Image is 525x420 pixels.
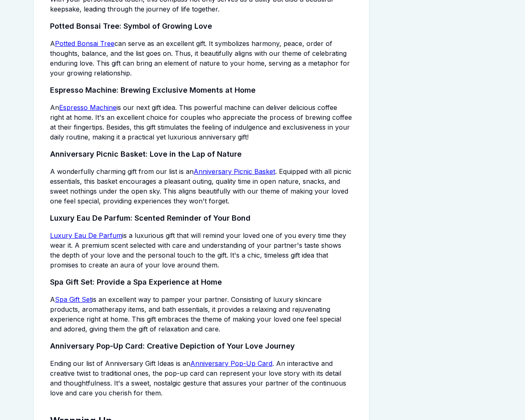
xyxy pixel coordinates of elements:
[50,103,353,142] p: An is our next gift idea. This powerful machine can deliver delicious coffee right at home. It's ...
[50,167,353,206] p: A wonderfully charming gift from our list is an . Equipped with all picnic essentials, this baske...
[50,212,353,224] h3: Luxury Eau De Parfum: Scented Reminder of Your Bond
[50,84,353,96] h3: Espresso Machine: Brewing Exclusive Moments at Home
[50,294,353,334] p: A is an excellent way to pamper your partner. Consisting of luxury skincare products, aromatherap...
[55,295,92,304] a: Spa Gift Set
[50,358,353,398] p: Ending our list of Anniversary Gift Ideas is an . An interactive and creative twist to traditiona...
[50,148,353,160] h3: Anniversary Picnic Basket: Love in the Lap of Nature
[190,359,272,367] a: Anniversary Pop-Up Card
[50,21,353,32] h3: Potted Bonsai Tree: Symbol of Growing Love
[55,39,114,48] a: Potted Bonsai Tree
[50,231,353,270] p: is a luxurious gift that will remind your loved one of you every time they wear it. A premium sce...
[50,276,353,288] h3: Spa Gift Set: Provide a Spa Experience at Home
[50,340,353,352] h3: Anniversary Pop-Up Card: Creative Depiction of Your Love Journey
[50,39,353,78] p: A can serve as an excellent gift. It symbolizes harmony, peace, order of thoughts, balance, and t...
[194,167,275,176] a: Anniversary Picnic Basket
[50,231,122,240] a: Luxury Eau De Parfum
[59,103,116,112] a: Espresso Machine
